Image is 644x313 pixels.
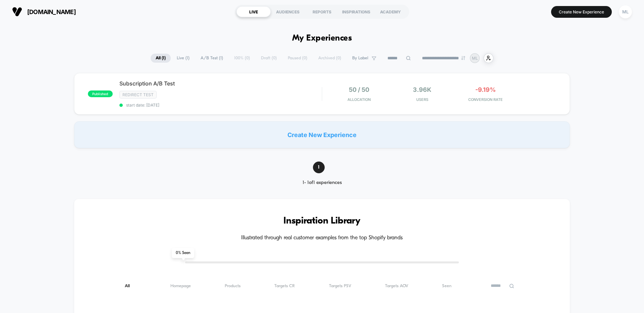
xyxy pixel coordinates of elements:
div: ACADEMY [373,6,408,17]
div: Create New Experience [74,121,570,148]
span: By Label [352,56,368,61]
span: Targets PSV [329,284,351,289]
div: INSPIRATIONS [339,6,373,17]
img: end [461,56,465,60]
img: Visually logo [12,7,22,17]
h3: Inspiration Library [94,216,550,227]
div: LIVE [236,6,271,17]
button: Create New Experience [551,6,612,18]
span: A/B Test ( 1 ) [196,54,228,63]
span: 50 / 50 [349,86,369,93]
span: 3.96k [413,86,431,93]
span: Seen [442,284,451,289]
span: All [125,284,136,289]
div: AUDIENCES [271,6,305,17]
div: ML [619,5,632,18]
span: Homepage [170,284,191,289]
div: REPORTS [305,6,339,17]
span: Live ( 1 ) [172,54,195,63]
p: ML [472,56,478,61]
span: Allocation [347,97,371,102]
span: Redirect Test [119,91,157,99]
span: Products [225,284,240,289]
span: start date: [DATE] [119,103,322,108]
button: [DOMAIN_NAME] [10,6,78,17]
span: Subscription A/B Test [119,80,322,87]
span: 1 [313,162,325,173]
span: [DOMAIN_NAME] [27,8,76,15]
span: published [88,90,113,97]
h1: My Experiences [292,34,352,43]
span: All ( 1 ) [151,54,171,63]
span: Targets AOV [385,284,408,289]
button: ML [617,5,634,19]
h4: Illustrated through real customer examples from the top Shopify brands [94,235,550,241]
span: CONVERSION RATE [455,97,516,102]
span: Targets CR [274,284,295,289]
span: -9.19% [475,86,496,93]
div: 1 - 1 of 1 experiences [290,180,355,186]
span: 0 % Seen [172,248,194,258]
span: Users [392,97,452,102]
